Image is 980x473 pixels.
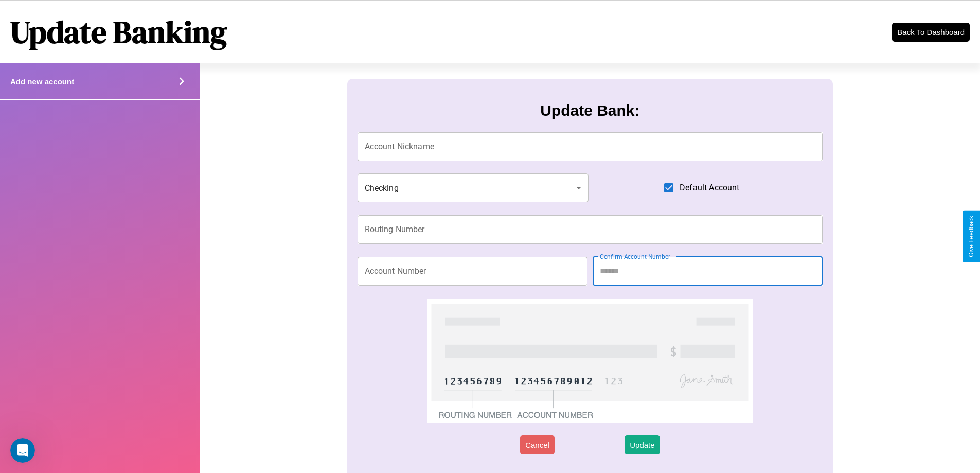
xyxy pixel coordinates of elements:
[427,299,753,423] img: check
[10,11,227,53] h1: Update Banking
[10,77,74,86] h4: Add new account
[10,438,35,463] iframe: Intercom live chat
[600,252,670,261] label: Confirm Account Number
[892,23,970,42] button: Back To Dashboard
[968,216,975,257] div: Give Feedback
[358,173,589,202] div: Checking
[520,435,555,454] button: Cancel
[625,435,660,454] button: Update
[680,182,739,194] span: Default Account
[540,102,639,119] h3: Update Bank:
